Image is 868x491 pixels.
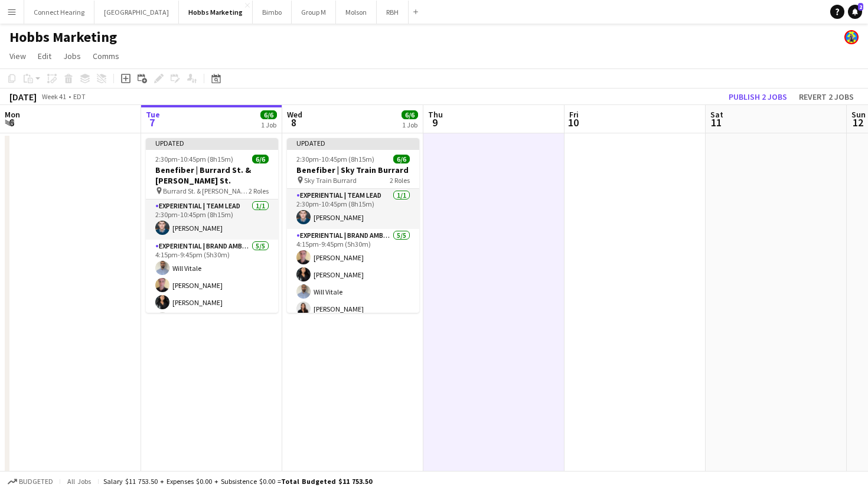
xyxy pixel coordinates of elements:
div: [DATE] [9,91,37,103]
div: 1 Job [261,120,276,129]
button: Group M [292,1,336,24]
span: 6/6 [393,155,410,163]
div: 1 Job [402,120,417,129]
h3: Benefiber | Sky Train Burrard [287,165,419,175]
span: 6/6 [252,155,269,163]
a: Jobs [58,48,86,64]
app-card-role: Experiential | Brand Ambassador5/54:15pm-9:45pm (5h30m)[PERSON_NAME][PERSON_NAME]Will Vitale[PERS... [287,229,419,338]
span: Sun [851,109,866,120]
a: Comms [88,48,124,64]
app-job-card: Updated2:30pm-10:45pm (8h15m)6/6Benefiber | Burrard St. & [PERSON_NAME] St. Burrard St. & [PERSON... [146,138,278,313]
button: [GEOGRAPHIC_DATA] [94,1,179,24]
span: 8 [285,116,302,129]
span: Sky Train Burrard [304,176,357,185]
button: RBH [377,1,409,24]
span: 2 Roles [390,176,410,185]
a: View [5,48,31,64]
div: EDT [73,92,86,101]
h3: Benefiber | Burrard St. & [PERSON_NAME] St. [146,165,278,186]
span: Burrard St. & [PERSON_NAME] St. [163,186,249,195]
span: 9 [426,116,443,129]
span: 2:30pm-10:45pm (8h15m) [155,155,233,163]
span: Week 41 [39,92,68,101]
span: 6/6 [402,110,418,119]
span: View [9,51,26,61]
span: Comms [93,51,119,61]
span: 12 [850,116,866,129]
button: Connect Hearing [24,1,94,24]
span: 6 [3,116,20,129]
span: 10 [567,116,579,129]
span: Total Budgeted $11 753.50 [281,477,372,486]
span: Thu [428,109,443,120]
div: Updated [146,138,278,148]
span: Wed [287,109,302,120]
app-card-role: Experiential | Brand Ambassador5/54:15pm-9:45pm (5h30m)Will Vitale[PERSON_NAME][PERSON_NAME] [146,240,278,348]
app-card-role: Experiential | Team Lead1/12:30pm-10:45pm (8h15m)[PERSON_NAME] [287,189,419,229]
div: Updated [287,138,419,148]
button: Hobbs Marketing [179,1,253,24]
span: Jobs [63,51,81,61]
span: Sat [710,109,723,120]
button: Budgeted [6,475,55,488]
a: Edit [33,48,56,64]
button: Revert 2 jobs [794,89,859,104]
span: 2 [858,3,863,11]
span: Budgeted [19,477,53,486]
button: Bimbo [253,1,292,24]
app-user-avatar: Jamie Wong [844,30,859,44]
div: Salary $11 753.50 + Expenses $0.00 + Subsistence $0.00 = [103,477,372,486]
a: 2 [848,5,862,19]
span: Fri [569,109,579,120]
app-card-role: Experiential | Team Lead1/12:30pm-10:45pm (8h15m)[PERSON_NAME] [146,199,278,240]
span: 2:30pm-10:45pm (8h15m) [296,155,374,163]
span: 2 Roles [249,186,269,195]
span: 11 [709,116,723,129]
span: Mon [5,109,20,120]
span: Tue [146,109,160,120]
span: 7 [144,116,160,129]
span: Edit [38,51,51,61]
app-job-card: Updated2:30pm-10:45pm (8h15m)6/6Benefiber | Sky Train Burrard Sky Train Burrard2 RolesExperientia... [287,138,419,313]
span: 6/6 [260,110,277,119]
h1: Hobbs Marketing [9,28,117,46]
button: Molson [336,1,377,24]
span: All jobs [65,477,93,486]
button: Publish 2 jobs [724,89,792,104]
